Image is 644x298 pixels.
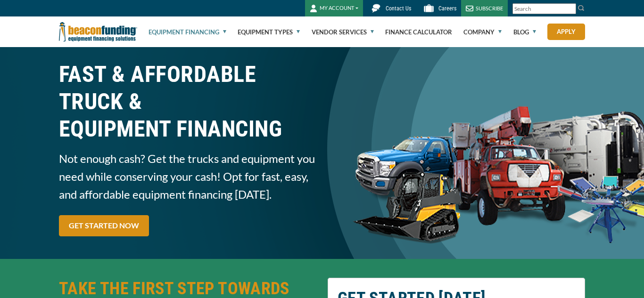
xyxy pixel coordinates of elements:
[312,17,374,47] a: Vendor Services
[238,17,300,47] a: Equipment Types
[59,16,137,47] img: Beacon Funding Corporation logo
[59,61,316,143] h1: FAST & AFFORDABLE TRUCK &
[59,215,149,236] a: GET STARTED NOW
[438,5,456,12] span: Careers
[386,5,411,12] span: Contact Us
[547,24,585,40] a: Apply
[59,115,316,143] span: EQUIPMENT FINANCING
[578,4,585,12] img: Search
[385,17,452,47] a: Finance Calculator
[512,3,576,14] input: Search
[59,150,316,203] span: Not enough cash? Get the trucks and equipment you need while conserving your cash! Opt for fast, ...
[513,17,536,47] a: Blog
[566,5,574,13] a: Clear search text
[463,17,502,47] a: Company
[149,17,226,47] a: Equipment Financing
